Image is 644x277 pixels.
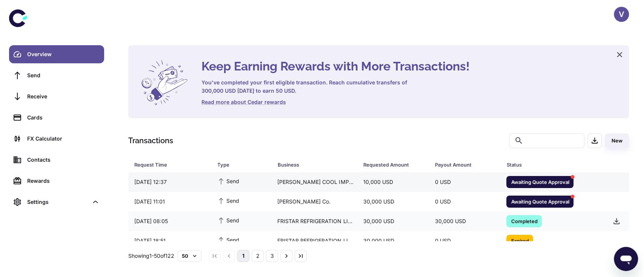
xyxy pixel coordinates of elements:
[27,177,100,185] div: Rewards
[128,252,174,260] p: Showing 1-50 of 122
[614,7,629,22] button: V
[9,66,104,84] a: Send
[357,194,429,209] div: 30,000 USD
[429,234,501,248] div: 0 USD
[435,159,498,170] span: Payout Amount
[217,159,258,170] div: Type
[506,217,542,225] span: Completed
[27,92,100,101] div: Receive
[429,214,501,228] div: 30,000 USD
[128,194,211,209] div: [DATE] 11:01
[9,172,104,190] a: Rewards
[128,214,211,228] div: [DATE] 08:05
[217,196,239,205] span: Send
[605,133,629,148] button: New
[27,113,100,122] div: Cards
[27,135,100,143] div: FX Calculator
[506,159,598,170] span: Status
[134,159,208,170] span: Request Time
[357,214,429,228] div: 30,000 USD
[9,45,104,63] a: Overview
[266,250,278,262] button: Go to page 3
[271,234,357,248] div: FRISTAR REFRIGERATION LIMITED
[9,109,104,127] a: Cards
[506,237,533,244] span: Expired
[9,193,104,211] div: Settings
[128,175,211,189] div: [DATE] 12:37
[271,175,357,189] div: [PERSON_NAME] COOL IMPORT AND EXPORT CO., LTD
[506,178,573,185] span: Awaiting Quote Approval
[217,159,268,170] span: Type
[271,194,357,209] div: [PERSON_NAME] Co.
[429,194,501,209] div: 0 USD
[280,250,292,262] button: Go to next page
[435,159,488,170] div: Payout Amount
[506,159,588,170] div: Status
[201,98,620,106] a: Read more about Cedar rewards
[9,130,104,148] a: FX Calculator
[614,247,638,271] iframe: Button to launch messaging window
[363,159,426,170] span: Requested Amount
[271,214,357,228] div: FRISTAR REFRIGERATION LIMITED
[27,198,88,206] div: Settings
[506,197,573,205] span: Awaiting Quote Approval
[207,250,308,262] nav: pagination navigation
[429,175,501,189] div: 0 USD
[9,151,104,169] a: Contacts
[363,159,416,170] div: Requested Amount
[237,250,249,262] button: page 1
[357,175,429,189] div: 10,000 USD
[128,234,211,248] div: [DATE] 18:51
[217,236,239,244] span: Send
[295,250,307,262] button: Go to last page
[217,177,239,185] span: Send
[252,250,264,262] button: Go to page 2
[201,57,620,75] h4: Keep Earning Rewards with More Transactions!
[27,71,100,80] div: Send
[27,156,100,164] div: Contacts
[128,135,173,146] h1: Transactions
[9,87,104,106] a: Receive
[134,159,198,170] div: Request Time
[201,78,409,95] h6: You've completed your first eligible transaction. Reach cumulative transfers of 300,000 USD [DATE...
[357,234,429,248] div: 30,000 USD
[27,50,100,58] div: Overview
[217,216,239,224] span: Send
[177,250,201,262] button: 50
